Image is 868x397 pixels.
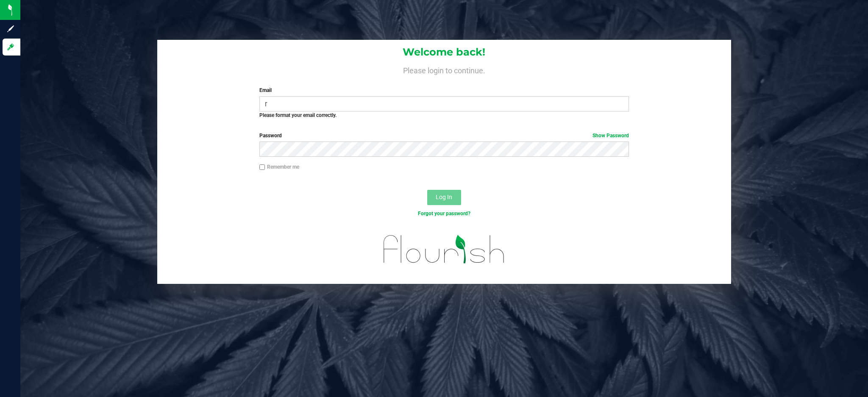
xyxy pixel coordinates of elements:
h4: Please login to continue. [157,64,731,75]
a: Forgot your password? [418,211,470,217]
h1: Welcome back! [157,47,731,58]
span: Password [259,133,282,139]
a: Show Password [593,133,629,139]
inline-svg: Log in [6,43,15,51]
strong: Please format your email correctly. [259,112,337,118]
label: Email [259,86,629,94]
img: flourish_logo.svg [373,226,516,272]
input: Remember me [259,164,265,170]
label: Remember me [259,163,299,171]
inline-svg: Sign up [6,25,15,33]
span: Log In [436,194,452,200]
button: Log In [427,190,461,205]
